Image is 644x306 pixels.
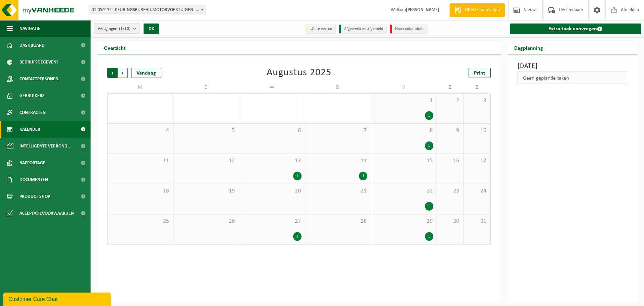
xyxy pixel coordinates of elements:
[177,157,236,165] span: 12
[243,127,302,134] span: 6
[19,121,40,138] span: Kalender
[243,218,302,225] span: 27
[173,81,239,93] td: D
[239,81,305,93] td: W
[518,61,628,71] h3: [DATE]
[243,187,302,195] span: 20
[437,81,464,93] td: Z
[425,141,433,150] div: 1
[467,97,487,104] span: 3
[97,41,132,54] h2: Overzicht
[111,218,170,225] span: 25
[305,81,371,93] td: D
[111,127,170,134] span: 4
[107,68,117,78] span: Vorige
[464,81,490,93] td: Z
[309,157,368,165] span: 14
[467,218,487,225] span: 31
[374,218,433,225] span: 29
[463,7,501,13] span: Offerte aanvragen
[19,155,45,171] span: Rapportage
[449,3,505,17] a: Offerte aanvragen
[371,81,437,93] td: V
[89,5,206,15] span: 01-050112 - KEURINGSBUREAU MOTORVOERTUIGEN - OOSTENDE
[339,25,387,34] li: Afgewerkt en afgemeld
[111,157,170,165] span: 11
[374,157,433,165] span: 15
[374,97,433,104] span: 1
[19,87,45,104] span: Gebruikers
[406,7,439,12] strong: [PERSON_NAME]
[467,187,487,195] span: 24
[3,291,112,306] iframe: chat widget
[440,218,460,225] span: 30
[440,127,460,134] span: 9
[94,24,140,34] button: Vestigingen(1/10)
[107,81,173,93] td: M
[243,157,302,165] span: 13
[19,104,46,121] span: Contracten
[440,97,460,104] span: 2
[267,68,331,78] div: Augustus 2025
[518,71,628,85] div: Geen geplande taken
[111,187,170,195] span: 18
[467,127,487,134] span: 10
[293,232,302,241] div: 1
[19,171,48,188] span: Documenten
[440,157,460,165] span: 16
[309,187,368,195] span: 21
[19,54,59,71] span: Bedrijfsgegevens
[467,157,487,165] span: 17
[293,172,302,180] div: 1
[177,218,236,225] span: 26
[309,127,368,134] span: 7
[469,68,491,78] a: Print
[177,187,236,195] span: 19
[19,71,58,87] span: Contactpersonen
[374,127,433,134] span: 8
[359,172,367,180] div: 1
[19,138,71,155] span: Intelligente verbond...
[440,187,460,195] span: 23
[89,5,206,15] span: 01-050112 - KEURINGSBUREAU MOTORVOERTUIGEN - OOSTENDE
[510,24,642,34] a: Extra taak aanvragen
[19,20,40,37] span: Navigatie
[144,24,159,34] button: OK
[474,71,485,76] span: Print
[390,25,427,34] li: Non-conformiteit
[19,37,45,54] span: Dashboard
[177,127,236,134] span: 5
[425,232,433,241] div: 1
[507,41,550,54] h2: Dagplanning
[131,68,161,78] div: Vandaag
[425,202,433,211] div: 1
[309,218,368,225] span: 28
[306,25,336,34] li: Uit te voeren
[98,24,130,34] span: Vestigingen
[374,187,433,195] span: 22
[425,111,433,120] div: 1
[19,188,50,205] span: Product Shop
[118,68,128,78] span: Volgende
[119,27,130,31] count: (1/10)
[19,205,74,222] span: Acceptatievoorwaarden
